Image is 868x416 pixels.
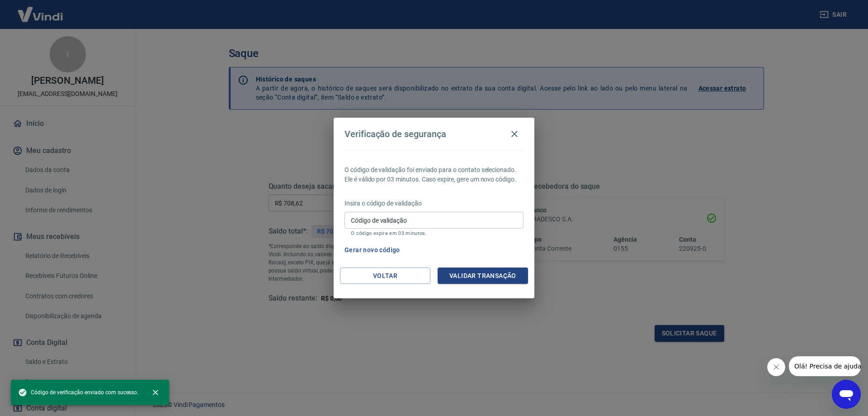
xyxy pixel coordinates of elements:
iframe: Fechar mensagem [767,358,785,376]
span: Código de verificação enviado com sucesso. [18,388,138,397]
p: O código de validação foi enviado para o contato selecionado. Ele é válido por 03 minutos. Caso e... [344,165,524,184]
button: Validar transação [438,268,528,284]
p: O código expira em 03 minutos. [351,230,517,236]
button: Voltar [340,268,430,284]
iframe: Botão para abrir a janela de mensagens [832,380,861,409]
iframe: Mensagem da empresa [789,356,861,376]
button: Gerar novo código [341,242,404,258]
span: Olá! Precisa de ajuda? [5,6,76,14]
p: Insira o código de validação [344,199,524,208]
h4: Verificação de segurança [344,129,446,139]
button: close [146,383,165,402]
